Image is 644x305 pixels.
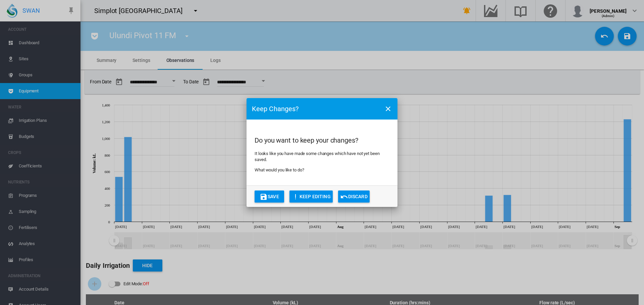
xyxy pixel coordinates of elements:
[255,167,389,173] p: What would you like to do?
[252,104,299,113] h3: Keep Changes?
[381,102,395,116] button: icon-close
[291,193,300,201] md-icon: icon-exclamation
[384,105,392,113] md-icon: icon-close
[289,190,333,203] button: icon-exclamationKEEP EDITING
[340,193,348,201] md-icon: icon-undo
[255,190,284,203] button: icon-content-saveSave
[255,136,389,145] h2: Do you want to keep your changes?
[260,193,268,201] md-icon: icon-content-save
[247,98,397,207] md-dialog: Do you ...
[338,190,370,203] button: icon-undoDiscard
[255,151,389,163] p: It looks like you have made some changes which have not yet been saved.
